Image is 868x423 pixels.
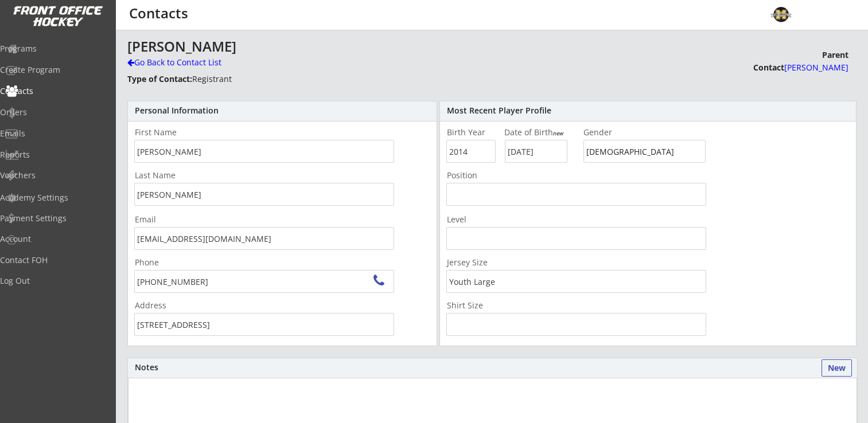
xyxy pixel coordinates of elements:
[447,107,850,115] div: Most Recent Player Profile
[127,40,581,53] div: [PERSON_NAME]
[784,62,848,73] font: [PERSON_NAME]
[822,359,852,377] button: New
[135,363,850,371] div: Notes
[447,258,517,267] div: Jersey Size
[504,128,576,136] div: Date of Birth
[447,171,517,179] div: Position
[135,107,430,115] div: Personal Information
[135,258,205,267] div: Phone
[135,301,205,310] div: Address
[553,129,563,137] em: new
[127,57,275,68] div: Go Back to Contact List
[135,128,205,136] div: First Name
[127,73,192,84] strong: Type of Contact:
[135,216,394,224] div: Email
[447,216,517,224] div: Level
[583,128,653,136] div: Gender
[447,301,517,310] div: Shirt Size
[127,72,375,86] div: Registrant
[135,171,205,179] div: Last Name
[447,128,496,136] div: Birth Year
